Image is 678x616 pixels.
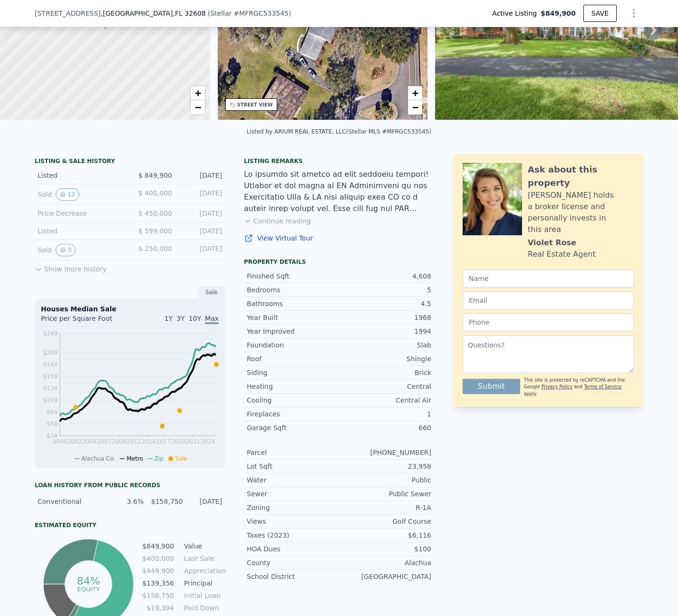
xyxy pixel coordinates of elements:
span: [STREET_ADDRESS] [35,9,101,18]
span: $ 599,000 [138,227,172,235]
tspan: 2024 [201,438,215,445]
td: Paid Down [182,603,225,613]
span: $ 400,000 [138,189,172,197]
div: Listing remarks [244,157,434,165]
div: Heating [247,382,339,391]
a: Terms of Service [584,384,621,389]
div: [DATE] [180,171,222,180]
div: Listed [38,171,122,180]
a: Zoom in [191,86,205,100]
div: Lo ipsumdo sit ametco ad elit seddoeiu tempori! Utlabor et dol magna al EN Adminimveni qu nos Exe... [244,169,434,214]
div: HOA Dues [247,544,339,554]
div: This site is protected by reCAPTCHA and the Google and apply. [524,377,634,397]
div: Price Decrease [38,209,122,218]
td: Principal [182,578,225,588]
td: $400,000 [142,553,174,564]
div: Slab [339,340,431,350]
div: [PERSON_NAME] holds a broker license and personally invests in this area [528,190,634,235]
span: Stellar [210,10,232,17]
div: 660 [339,423,431,433]
div: Garage Sqft [247,423,339,433]
span: + [412,87,418,99]
div: Central [339,382,431,391]
div: 1968 [339,313,431,322]
span: Active Listing [492,9,541,18]
button: Continue reading [244,216,311,226]
div: Finished Sqft [247,271,339,281]
div: Alachua [339,558,431,568]
div: Zoning [247,503,339,512]
span: , FL 32608 [173,10,205,17]
input: Email [463,291,634,309]
div: Brick [339,368,431,377]
tspan: 2021 [185,438,200,445]
div: Violet Rose [528,237,576,249]
span: 3Y [176,315,184,322]
td: $158,750 [142,590,174,601]
div: County [247,558,339,568]
span: Zip [155,455,164,462]
div: LISTING & SALE HISTORY [35,157,225,167]
div: R-1A [339,503,431,512]
div: Water [247,475,339,485]
span: Metro [126,455,143,462]
div: [DATE] [180,188,222,201]
span: $ 250,000 [138,245,172,252]
input: Name [463,269,634,288]
tspan: 2007 [97,438,112,445]
button: View historical data [56,244,76,256]
tspan: equity [77,585,100,592]
tspan: 2014 [141,438,156,445]
tspan: $209 [43,349,58,356]
div: Central Air [339,395,431,405]
button: View historical data [56,188,79,201]
div: [DATE] [180,244,222,256]
tspan: 2012 [126,438,141,445]
tspan: 2019 [171,438,185,445]
span: Max [205,315,219,324]
span: , [GEOGRAPHIC_DATA] [101,9,206,18]
div: [GEOGRAPHIC_DATA] [339,572,431,581]
tspan: 84% [77,575,100,587]
span: 1Y [165,315,173,322]
span: $849,900 [541,9,576,18]
div: Fireplaces [247,409,339,419]
div: Roof [247,354,339,364]
tspan: 2004 [82,438,97,445]
div: STREET VIEW [237,101,273,108]
tspan: $249 [43,330,58,337]
div: Price per Square Foot [41,314,130,329]
td: Appreciation [182,566,225,576]
div: Shingle [339,354,431,364]
div: 4,608 [339,271,431,281]
div: Loan history from public records [35,481,225,489]
a: View Virtual Tour [244,233,434,243]
div: 4.5 [339,299,431,308]
div: Real Estate Agent [528,249,596,260]
div: Listed [38,226,122,236]
tspan: $159 [43,373,58,380]
div: 23,958 [339,462,431,471]
div: ( ) [208,9,291,18]
div: Public [339,475,431,485]
tspan: 2009 [112,438,126,445]
span: Alachua Co. [81,455,115,462]
div: Listed by ARIUM REAL ESTATE, LLC (Stellar MLS #MFRGC533545) [247,128,432,135]
span: − [412,101,418,113]
td: $449,900 [142,566,174,576]
div: Estimated Equity [35,521,225,529]
td: Value [182,541,225,551]
div: Lot Sqft [247,462,339,471]
div: 3.6% [110,497,144,506]
div: Sold [38,244,122,256]
tspan: 2002 [68,438,82,445]
button: Show more history [35,260,107,274]
div: 5 [339,285,431,295]
div: Bathrooms [247,299,339,308]
span: − [194,101,201,113]
div: School District [247,572,339,581]
div: Sold [38,188,122,201]
span: $ 849,900 [138,172,172,179]
div: $100 [339,544,431,554]
div: Views [247,517,339,526]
